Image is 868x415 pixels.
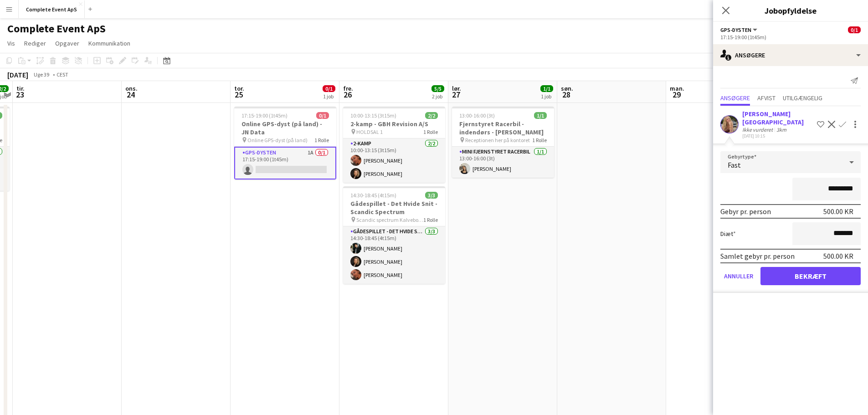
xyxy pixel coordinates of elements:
[234,84,244,92] span: tor.
[760,267,861,285] button: Bekræft
[343,186,445,284] app-job-card: 14:30-18:45 (4t15m)3/3Gådespillet - Det Hvide Snit - Scandic Spectrum Scandic spectrum Kalvebod B...
[432,93,444,100] div: 2 job
[783,95,822,101] span: Utilgængelig
[56,71,68,78] div: CEST
[713,44,868,66] div: Ansøgere
[323,85,335,92] span: 0/1
[343,200,445,216] h3: Gådespillet - Det Hvide Snit - Scandic Spectrum
[720,207,771,216] div: Gebyr pr. person
[465,137,530,143] span: Receptionen her på kontoret
[233,89,244,100] span: 25
[342,89,353,100] span: 26
[540,85,553,92] span: 1/1
[720,95,750,101] span: Ansøgere
[88,39,130,47] span: Kommunikation
[30,71,53,78] span: Uge 39
[668,89,684,100] span: 29
[7,39,15,47] span: Vis
[85,37,134,49] a: Kommunikation
[823,251,853,261] div: 500.00 KR
[51,37,83,49] a: Opgaver
[241,112,288,119] span: 17:15-19:00 (1t45m)
[24,39,46,47] span: Rediger
[16,84,25,92] span: tir.
[720,26,751,33] span: GPS-dysten
[343,138,445,183] app-card-role: 2-kamp2/210:00-13:15 (3t15m)[PERSON_NAME][PERSON_NAME]
[21,37,50,49] a: Rediger
[713,5,868,16] h3: Jobopfyldelse
[55,39,79,47] span: Opgaver
[775,126,788,133] div: 3km
[234,120,336,136] h3: Online GPS-dyst (på land) - JN Data
[343,120,445,128] h3: 2-kamp - GBH Revision A/S
[561,84,573,92] span: søn.
[423,128,438,135] span: 1 Rolle
[425,192,438,199] span: 3/3
[728,160,741,169] span: Fast
[720,251,795,261] div: Samlet gebyr pr. person
[234,107,336,179] app-job-card: 17:15-19:00 (1t45m)0/1Online GPS-dyst (på land) - JN Data Online GPS-dyst (på land)1 RolleGPS-dys...
[823,207,853,216] div: 500.00 KR
[7,22,106,36] h1: Complete Event ApS
[431,85,444,92] span: 5/5
[343,107,445,183] app-job-card: 10:00-13:15 (3t15m)2/22-kamp - GBH Revision A/S HOLDSAL 11 Rolle2-kamp2/210:00-13:15 (3t15m)[PERS...
[534,112,547,119] span: 1/1
[452,84,461,92] span: lør.
[670,84,684,92] span: man.
[560,89,573,100] span: 28
[125,84,138,92] span: ons.
[314,137,329,143] span: 1 Rolle
[247,137,308,143] span: Online GPS-dyst (på land)
[452,120,554,136] h3: Fjernstyret Racerbil - indendørs - [PERSON_NAME]
[15,89,25,100] span: 23
[720,26,759,33] button: GPS-dysten
[757,95,776,101] span: Afvist
[541,93,553,100] div: 1 job
[323,93,335,100] div: 1 job
[124,89,138,100] span: 24
[356,128,383,135] span: HOLDSAL 1
[720,230,736,238] label: Diæt
[356,216,423,223] span: Scandic spectrum Kalvebod Brygge 10
[848,26,861,33] span: 0/1
[423,216,438,223] span: 1 Rolle
[425,112,438,119] span: 2/2
[452,107,554,178] app-job-card: 13:00-16:00 (3t)1/1Fjernstyret Racerbil - indendørs - [PERSON_NAME] Receptionen her på kontoret1 ...
[350,192,396,199] span: 14:30-18:45 (4t15m)
[7,70,28,79] div: [DATE]
[19,0,85,18] button: Complete Event ApS
[343,226,445,284] app-card-role: Gådespillet - Det Hvide Snit3/314:30-18:45 (4t15m)[PERSON_NAME][PERSON_NAME][PERSON_NAME]
[343,84,353,92] span: fre.
[234,147,336,179] app-card-role: GPS-dysten1A0/117:15-19:00 (1t45m)
[720,267,757,285] button: Annuller
[452,147,554,178] app-card-role: Mini Fjernstyret Racerbil1/113:00-16:00 (3t)[PERSON_NAME]
[742,110,813,126] div: [PERSON_NAME][GEOGRAPHIC_DATA]
[742,126,775,133] div: Ikke vurderet
[720,34,861,41] div: 17:15-19:00 (1t45m)
[459,112,495,119] span: 13:00-16:00 (3t)
[532,137,547,143] span: 1 Rolle
[451,89,461,100] span: 27
[4,37,19,49] a: Vis
[742,133,813,139] div: [DATE] 10:15
[350,112,396,119] span: 10:00-13:15 (3t15m)
[316,112,329,119] span: 0/1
